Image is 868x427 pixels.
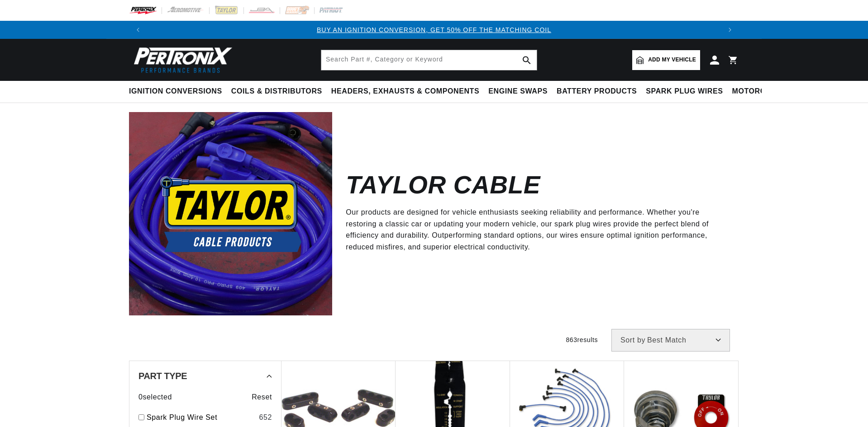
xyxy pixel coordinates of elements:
[147,25,721,35] div: 1 of 3
[557,87,637,96] span: Battery Products
[317,26,551,33] a: BUY AN IGNITION CONVERSION, GET 50% OFF THE MATCHING COIL
[632,50,700,70] a: Add my vehicle
[138,391,172,403] span: 0 selected
[129,87,222,96] span: Ignition Conversions
[484,81,552,102] summary: Engine Swaps
[346,206,725,253] p: Our products are designed for vehicle enthusiasts seeking reliability and performance. Whether yo...
[147,25,721,35] div: Announcement
[321,50,537,70] input: Search Part #, Category or Keyword
[732,87,786,96] span: Motorcycle
[641,81,727,102] summary: Spark Plug Wires
[129,112,332,315] img: Taylor Cable
[721,21,739,39] button: Translation missing: en.sections.announcements.next_announcement
[346,174,540,196] h2: Taylor Cable
[129,44,233,75] img: Pertronix
[611,329,730,352] select: Sort by
[147,412,255,423] a: Spark Plug Wire Set
[566,336,598,343] span: 863 results
[517,50,537,70] button: search button
[327,81,484,102] summary: Headers, Exhausts & Components
[106,21,762,39] slideshow-component: Translation missing: en.sections.announcements.announcement_bar
[259,412,272,423] div: 652
[331,87,479,96] span: Headers, Exhausts & Components
[129,21,147,39] button: Translation missing: en.sections.announcements.previous_announcement
[728,81,791,102] summary: Motorcycle
[129,81,227,102] summary: Ignition Conversions
[620,337,645,344] span: Sort by
[552,81,641,102] summary: Battery Products
[227,81,327,102] summary: Coils & Distributors
[138,371,187,380] span: Part Type
[488,87,548,96] span: Engine Swaps
[646,87,723,96] span: Spark Plug Wires
[231,87,322,96] span: Coils & Distributors
[648,56,696,64] span: Add my vehicle
[252,391,272,403] span: Reset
